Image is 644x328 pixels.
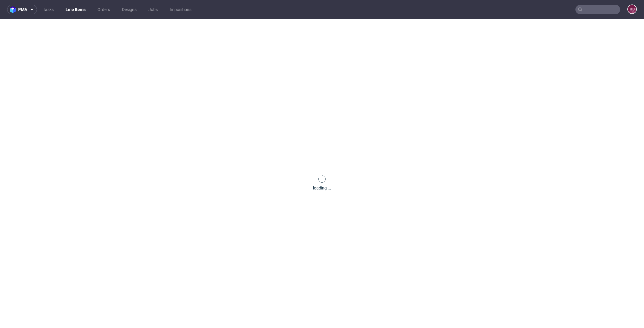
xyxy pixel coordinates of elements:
a: Line Items [62,5,89,14]
img: logo [10,6,18,13]
a: Jobs [145,5,161,14]
button: pma [7,5,37,14]
a: Orders [94,5,114,14]
div: loading ... [313,185,331,191]
a: Impositions [166,5,195,14]
a: Tasks [39,5,57,14]
a: Designs [118,5,140,14]
span: pma [18,7,27,12]
figcaption: HD [628,5,636,13]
